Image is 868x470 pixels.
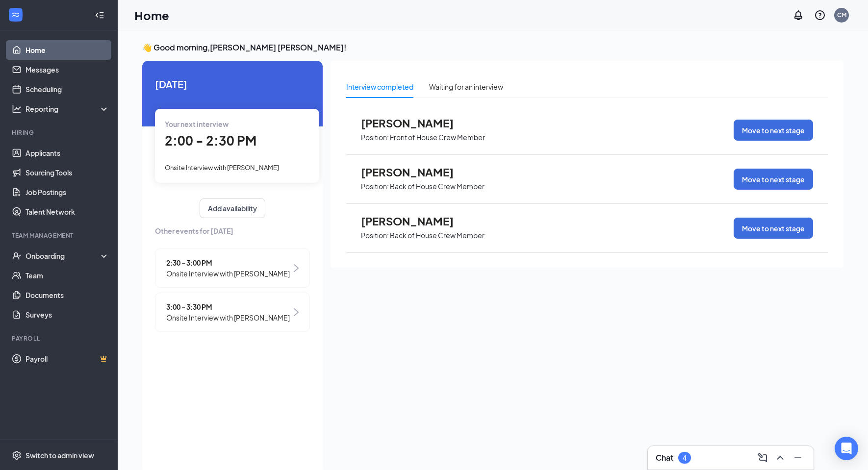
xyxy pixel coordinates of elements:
[26,163,109,182] a: Sourcing Tools
[26,266,109,285] a: Team
[12,128,107,137] div: Hiring
[361,133,389,142] p: Position:
[165,132,256,148] span: 2:00 - 2:30 PM
[166,312,290,323] span: Onsite Interview with [PERSON_NAME]
[26,251,101,261] div: Onboarding
[26,40,109,60] a: Home
[361,117,469,129] span: [PERSON_NAME]
[26,182,109,202] a: Job Postings
[734,120,813,141] button: Move to next stage
[814,9,826,21] svg: QuestionInfo
[656,452,673,463] h3: Chat
[835,437,858,460] div: Open Intercom Messenger
[837,11,846,19] div: CM
[166,301,290,312] span: 3:00 - 3:30 PM
[166,257,290,268] span: 2:30 - 3:00 PM
[361,215,469,227] span: [PERSON_NAME]
[361,182,389,191] p: Position:
[774,452,786,464] svg: ChevronUp
[26,202,109,222] a: Talent Network
[95,10,104,20] svg: Collapse
[11,10,21,20] svg: WorkstreamLogo
[12,334,107,343] div: Payroll
[26,450,94,460] div: Switch to admin view
[26,305,109,324] a: Surveys
[390,133,485,142] p: Front of House Crew Member
[361,166,469,178] span: [PERSON_NAME]
[134,7,169,24] h1: Home
[792,452,804,464] svg: Minimize
[26,285,109,305] a: Documents
[26,143,109,163] a: Applicants
[155,225,310,236] span: Other events for [DATE]
[429,81,503,92] div: Waiting for an interview
[12,251,22,261] svg: UserCheck
[757,452,768,464] svg: ComposeMessage
[12,104,22,114] svg: Analysis
[155,76,310,92] span: [DATE]
[26,349,109,369] a: PayrollCrown
[12,231,107,240] div: Team Management
[26,79,109,99] a: Scheduling
[792,9,804,21] svg: Notifications
[734,169,813,190] button: Move to next stage
[142,42,843,53] h3: 👋 Good morning, [PERSON_NAME] [PERSON_NAME] !
[361,231,389,240] p: Position:
[390,231,485,240] p: Back of House Crew Member
[165,120,229,128] span: Your next interview
[790,450,806,466] button: Minimize
[683,454,687,462] div: 4
[12,450,22,460] svg: Settings
[166,268,290,279] span: Onsite Interview with [PERSON_NAME]
[165,164,279,172] span: Onsite Interview with [PERSON_NAME]
[390,182,485,191] p: Back of House Crew Member
[26,104,110,114] div: Reporting
[772,450,788,466] button: ChevronUp
[734,218,813,239] button: Move to next stage
[200,198,265,218] button: Add availability
[26,60,109,79] a: Messages
[346,81,413,92] div: Interview completed
[755,450,770,466] button: ComposeMessage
